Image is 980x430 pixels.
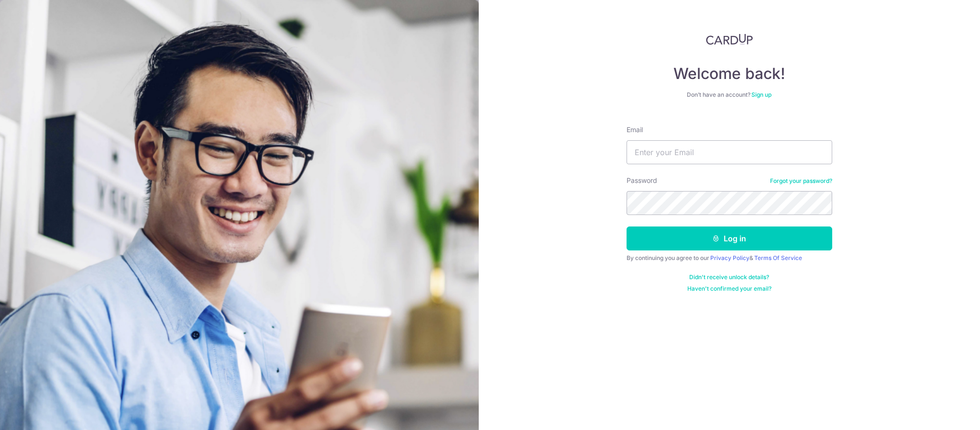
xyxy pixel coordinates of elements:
[627,140,832,164] input: Enter your Email
[689,273,769,281] a: Didn't receive unlock details?
[627,254,832,262] div: By continuing you agree to our &
[754,254,802,261] a: Terms Of Service
[751,91,771,98] a: Sign up
[710,254,749,261] a: Privacy Policy
[627,226,832,250] button: Log in
[770,177,832,185] a: Forgot your password?
[627,91,832,99] div: Don’t have an account?
[627,125,643,135] label: Email
[706,34,753,45] img: CardUp Logo
[627,64,832,83] h4: Welcome back!
[627,176,657,185] label: Password
[687,285,771,293] a: Haven't confirmed your email?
